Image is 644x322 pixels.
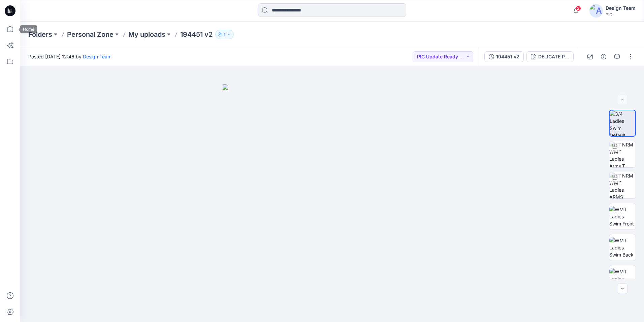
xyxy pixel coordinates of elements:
img: WMT Ladies Swim Back [609,237,636,258]
a: Design Team [83,54,111,59]
span: Posted [DATE] 12:46 by [28,53,111,60]
a: Personal Zone [67,30,114,39]
img: TT NRM WMT Ladies Arms T-POSE [609,141,636,167]
button: DELICATE PINK [526,51,574,62]
img: avatar [589,4,603,18]
img: eyJhbGciOiJIUzI1NiIsImtpZCI6IjAiLCJzbHQiOiJzZXMiLCJ0eXAiOiJKV1QifQ.eyJkYXRhIjp7InR5cGUiOiJzdG9yYW... [223,84,442,322]
button: 1 [215,30,234,39]
img: WMT Ladies Swim Left [609,268,636,289]
button: Details [598,51,609,62]
div: DELICATE PINK [538,53,569,60]
span: 2 [576,6,581,11]
div: PIC [606,12,636,17]
button: 194451 v2 [484,51,524,62]
a: Folders [28,30,52,39]
div: 194451 v2 [496,53,519,60]
a: My uploads [128,30,165,39]
div: Design Team [606,4,636,12]
p: 194451 v2 [180,30,213,39]
img: WMT Ladies Swim Front [609,206,636,227]
img: TT NRM WMT Ladies ARMS DOWN [609,172,636,198]
p: 1 [224,31,225,38]
img: 3/4 Ladies Swim Default [610,110,635,136]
